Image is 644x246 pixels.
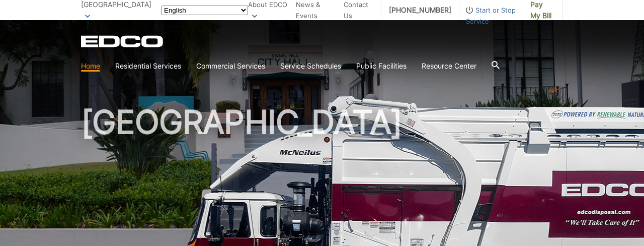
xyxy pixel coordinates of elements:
select: Select a language [162,6,248,15]
a: Public Facilities [356,60,407,72]
a: Residential Services [115,60,181,72]
a: Service Schedules [280,60,341,72]
a: Commercial Services [196,60,265,72]
a: EDCD logo. Return to the homepage. [81,35,165,47]
a: Home [81,60,100,72]
a: Resource Center [422,60,476,72]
